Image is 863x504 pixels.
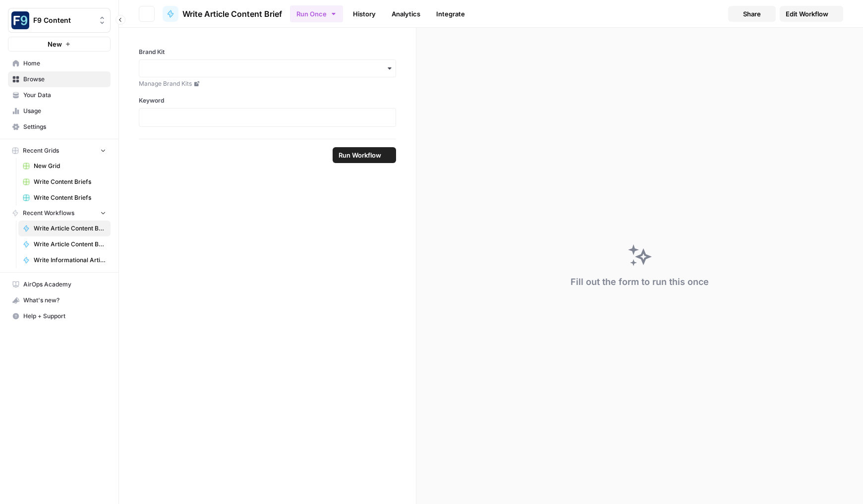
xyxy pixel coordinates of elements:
[347,6,382,22] a: History
[8,206,111,221] button: Recent Workflows
[23,209,74,218] span: Recent Workflows
[8,308,111,324] button: Help + Support
[8,293,110,308] div: What's new?
[163,6,282,22] a: Write Article Content Brief
[430,6,471,22] a: Integrate
[786,9,828,19] span: Edit Workflow
[571,275,709,289] div: Fill out the form to run this once
[182,8,282,20] span: Write Article Content Brief
[23,280,106,289] span: AirOps Academy
[8,71,111,87] a: Browse
[386,6,426,22] a: Analytics
[34,224,106,233] span: Write Article Content Brief
[23,75,106,84] span: Browse
[139,96,396,105] label: Keyword
[8,292,111,308] button: What's new?
[23,91,106,100] span: Your Data
[18,252,111,268] a: Write Informational Article Body
[23,146,59,155] span: Recent Grids
[34,193,106,202] span: Write Content Briefs
[18,174,111,190] a: Write Content Briefs
[34,256,106,265] span: Write Informational Article Body
[18,221,111,236] a: Write Article Content Brief
[780,6,843,22] a: Edit Workflow
[139,79,396,88] a: Manage Brand Kits
[8,119,111,135] a: Settings
[23,107,106,115] span: Usage
[34,177,106,186] span: Write Content Briefs
[8,143,111,158] button: Recent Grids
[18,158,111,174] a: New Grid
[11,11,29,29] img: F9 Content Logo
[8,87,111,103] a: Your Data
[23,59,106,68] span: Home
[8,103,111,119] a: Usage
[728,6,776,22] button: Share
[23,122,106,131] span: Settings
[743,9,761,19] span: Share
[339,150,381,160] span: Run Workflow
[8,277,111,292] a: AirOps Academy
[8,56,111,71] a: Home
[18,190,111,206] a: Write Content Briefs
[333,147,396,163] button: Run Workflow
[33,15,93,25] span: F9 Content
[8,37,111,52] button: New
[18,236,111,252] a: Write Article Content Brief
[34,240,106,249] span: Write Article Content Brief
[23,312,106,321] span: Help + Support
[139,48,396,56] label: Brand Kit
[8,8,111,33] button: Workspace: F9 Content
[34,162,106,170] span: New Grid
[290,5,343,22] button: Run Once
[48,39,62,49] span: New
